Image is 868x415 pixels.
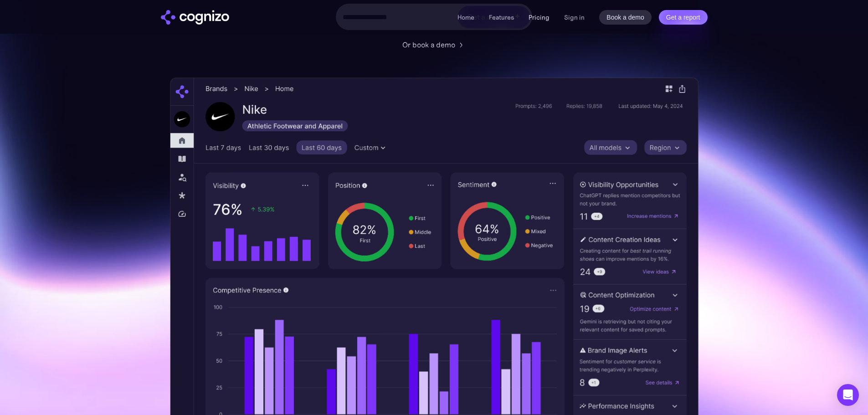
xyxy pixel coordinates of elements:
[161,10,229,25] a: home
[489,13,514,21] a: Features
[837,384,859,406] div: Open Intercom Messenger
[599,10,652,25] a: Book a demo
[402,39,466,50] a: Or book a demo
[564,12,585,23] a: Sign in
[161,10,229,25] img: cognizo logo
[659,10,708,25] a: Get a report
[457,13,474,21] a: Home
[402,39,455,50] div: Or book a demo
[529,13,550,21] a: Pricing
